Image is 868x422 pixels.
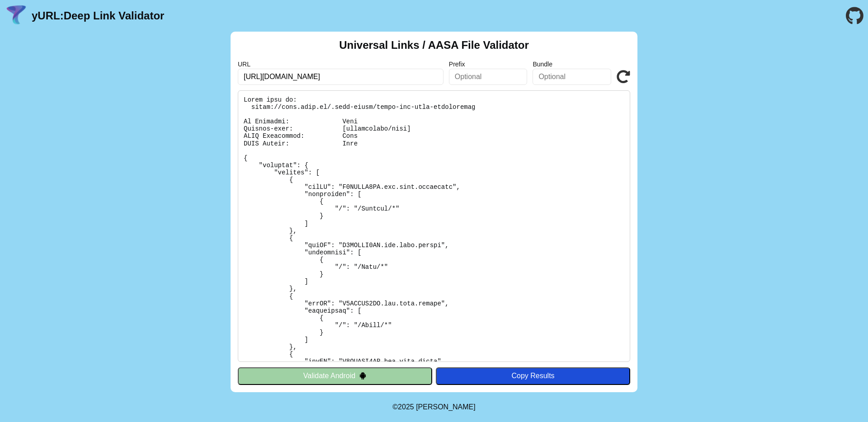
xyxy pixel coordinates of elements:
[440,372,626,380] div: Copy Results
[5,4,28,28] img: yURL Logo
[359,372,367,380] img: droidIcon.svg
[533,61,611,68] label: Bundle
[398,403,414,411] span: 2025
[436,367,630,384] button: Copy Results
[449,61,528,68] label: Prefix
[238,367,432,384] button: Validate Android
[339,39,529,52] h2: Universal Links / AASA File Validator
[238,61,443,68] label: URL
[449,69,528,85] input: Optional
[238,90,630,362] pre: Lorem ipsu do: sitam://cons.adip.el/.sedd-eiusm/tempo-inc-utla-etdoloremag Al Enimadmi: Veni Quis...
[238,69,443,85] input: Required
[416,403,476,411] a: Michael Ibragimchayev's Personal Site
[32,9,164,22] a: yURL:Deep Link Validator
[392,392,475,422] footer: ©
[533,69,611,85] input: Optional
